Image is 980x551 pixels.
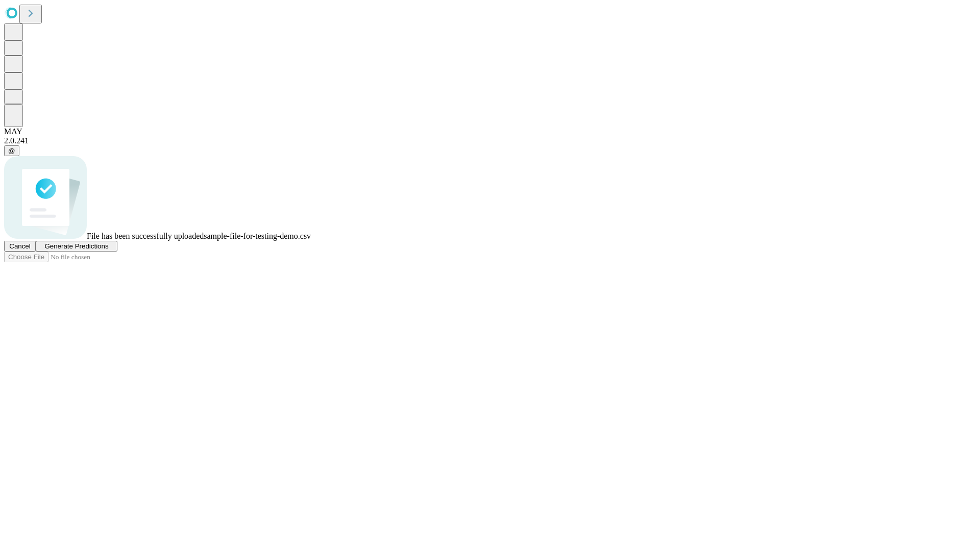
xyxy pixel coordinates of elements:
span: Cancel [9,242,31,250]
span: Generate Predictions [44,242,108,250]
span: sample-file-for-testing-demo.csv [204,232,311,240]
button: @ [4,145,19,156]
span: @ [8,147,15,155]
span: File has been successfully uploaded [87,232,204,240]
button: Cancel [4,241,36,252]
button: Generate Predictions [36,241,117,252]
div: MAY [4,127,976,136]
div: 2.0.241 [4,136,976,145]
